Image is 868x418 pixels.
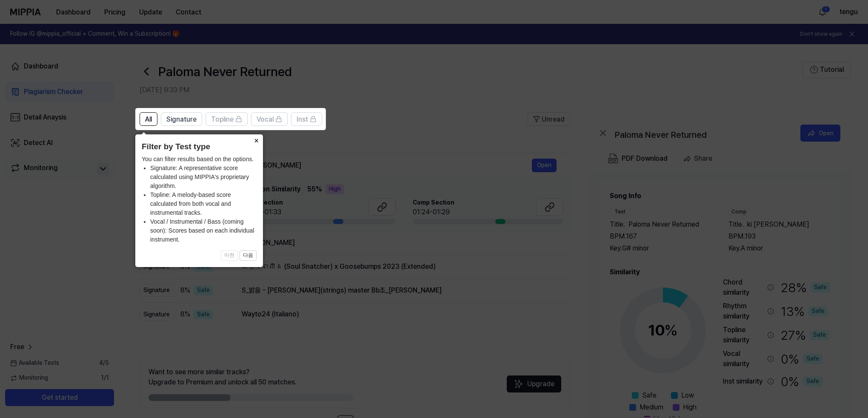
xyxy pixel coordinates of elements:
li: Topline: A melody-based score calculated from both vocal and instrumental tracks. [150,191,257,217]
div: You can filter results based on the options. [142,155,257,244]
button: All [140,112,157,126]
header: Filter by Test type [142,141,257,153]
button: Close [249,134,263,146]
span: Inst [297,114,308,125]
button: Inst [291,112,322,126]
button: Signature [161,112,202,126]
li: Vocal / Instrumental / Bass (coming soon): Scores based on each individual instrument. [150,217,257,244]
span: Signature [166,114,197,125]
button: Vocal [251,112,288,126]
button: 다음 [240,250,257,261]
li: Signature: A representative score calculated using MIPPIA's proprietary algorithm. [150,164,257,191]
span: All [145,114,152,125]
span: Vocal [257,114,274,125]
span: Topline [211,114,234,125]
button: Topline [206,112,248,126]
